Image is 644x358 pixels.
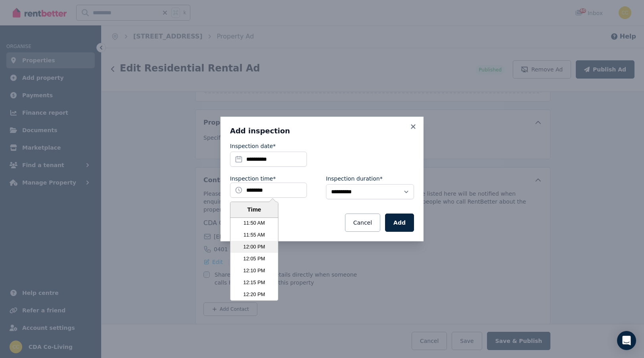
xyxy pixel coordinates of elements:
[230,265,278,277] li: 12:10 PM
[326,175,383,183] label: Inspection duration*
[345,214,380,232] button: Cancel
[230,126,414,136] h3: Add inspection
[230,253,278,265] li: 12:05 PM
[230,142,276,150] label: Inspection date*
[230,300,278,312] li: 12:25 PM
[230,175,276,183] label: Inspection time*
[230,289,278,300] li: 12:20 PM
[230,217,278,229] li: 11:50 AM
[230,277,278,289] li: 12:15 PM
[230,218,278,301] ul: Time
[230,241,278,253] li: 12:00 PM
[232,205,276,214] div: Time
[385,214,414,232] button: Add
[617,331,636,350] div: Open Intercom Messenger
[230,229,278,241] li: 11:55 AM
